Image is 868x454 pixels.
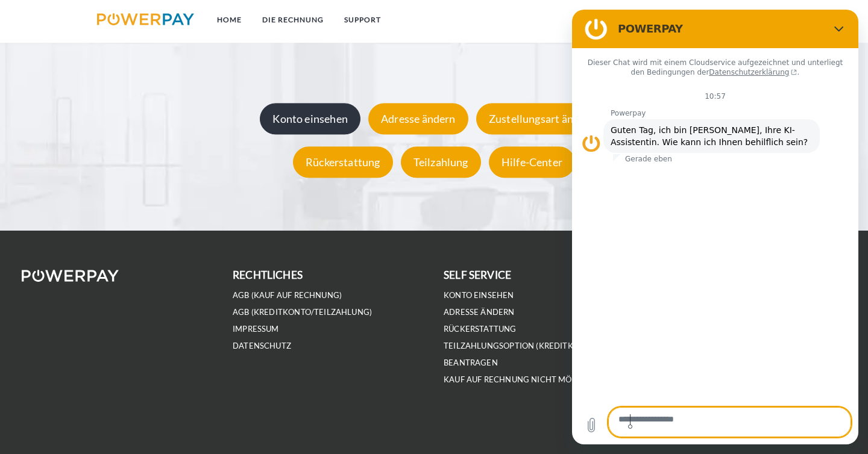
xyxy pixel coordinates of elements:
[368,104,468,135] div: Adresse ändern
[293,147,393,178] div: Rückerstattung
[257,113,363,126] a: Konto einsehen
[473,113,611,126] a: Zustellungsart ändern
[290,156,396,169] a: Rückerstattung
[444,307,515,317] a: Adresse ändern
[489,147,575,178] div: Hilfe-Center
[444,269,511,281] b: self service
[476,104,608,135] div: Zustellungsart ändern
[444,324,517,334] a: Rückerstattung
[444,375,597,385] a: Kauf auf Rechnung nicht möglich
[444,341,599,368] a: Teilzahlungsoption (KREDITKONTO) beantragen
[572,10,858,444] iframe: Messaging-Fenster
[233,324,279,334] a: IMPRESSUM
[233,269,303,281] b: rechtliches
[233,290,342,300] a: AGB (Kauf auf Rechnung)
[260,104,360,135] div: Konto einsehen
[709,9,746,31] a: agb
[97,13,194,25] img: logo-powerpay.svg
[365,113,471,126] a: Adresse ändern
[252,9,334,31] a: DIE RECHNUNG
[207,9,252,31] a: Home
[233,307,372,317] a: AGB (Kreditkonto/Teilzahlung)
[486,156,578,169] a: Hilfe-Center
[233,341,291,351] a: DATENSCHUTZ
[398,156,484,169] a: Teilzahlung
[334,9,391,31] a: SUPPORT
[444,290,514,300] a: Konto einsehen
[22,270,119,282] img: logo-powerpay-white.svg
[401,147,481,178] div: Teilzahlung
